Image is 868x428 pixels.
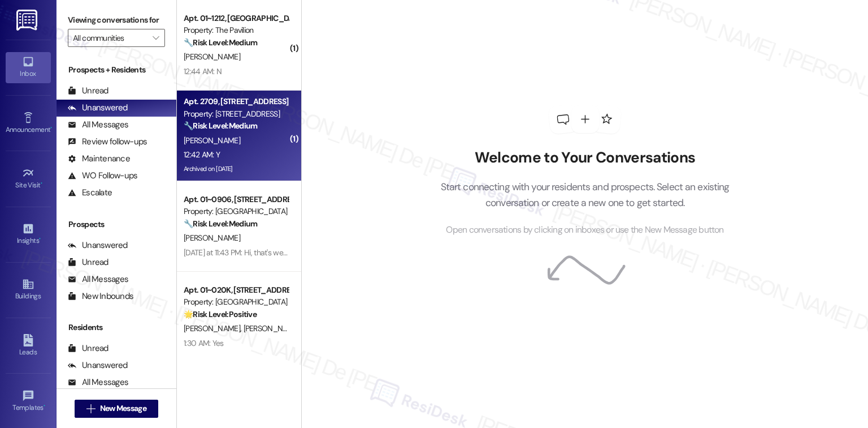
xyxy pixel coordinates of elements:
a: Inbox [6,52,51,83]
div: Apt. 01~0906, [STREET_ADDRESS][PERSON_NAME] [184,194,288,206]
strong: 🔧 Risk Level: Medium [184,121,257,131]
div: Unanswered [68,359,128,371]
button: New Message [75,400,158,418]
div: Unread [68,343,108,354]
span: • [50,124,52,132]
span: [PERSON_NAME] [184,323,244,333]
input: All communities [73,29,147,47]
div: All Messages [68,119,128,131]
a: Templates • [6,386,51,417]
strong: 🔧 Risk Level: Medium [184,219,257,229]
span: New Message [100,403,146,414]
div: Unanswered [68,239,128,251]
a: Leads [6,331,51,361]
span: [PERSON_NAME] [184,233,240,243]
div: Property: [STREET_ADDRESS] [184,108,288,120]
span: [PERSON_NAME] [244,323,300,333]
img: ResiDesk Logo [16,10,40,31]
span: • [41,179,42,187]
strong: 🔧 Risk Level: Medium [184,37,257,48]
div: [DATE] at 11:43 PM: Hi, that's weird because I called the front desk first and they said they cou... [184,247,662,258]
span: • [44,402,45,410]
div: Escalate [68,187,112,199]
span: Open conversations by clicking on inboxes or use the New Message button [446,223,723,237]
span: [PERSON_NAME] [184,52,240,62]
a: Buildings [6,275,51,305]
div: New Inbounds [68,290,133,302]
div: Apt. 01~1212, [GEOGRAPHIC_DATA][PERSON_NAME] [184,12,288,24]
div: All Messages [68,376,128,388]
div: Property: [GEOGRAPHIC_DATA] [184,296,288,308]
div: Unread [68,85,108,97]
span: • [39,235,41,243]
div: Review follow-ups [68,136,147,148]
a: Insights • [6,219,51,250]
div: Property: [GEOGRAPHIC_DATA] [184,206,288,217]
span: [PERSON_NAME] [184,135,240,145]
div: Prospects [57,219,176,230]
div: 12:44 AM: N [184,66,222,76]
h2: Welcome to Your Conversations [423,149,747,167]
div: Prospects + Residents [57,64,176,76]
i:  [86,404,95,413]
div: All Messages [68,273,128,285]
label: Viewing conversations for [68,11,165,29]
div: Property: The Pavilion [184,24,288,36]
div: Residents [57,322,176,333]
i:  [153,33,159,42]
a: Site Visit • [6,164,51,194]
div: 12:42 AM: Y [184,149,220,160]
div: WO Follow-ups [68,170,137,182]
div: Archived on [DATE] [183,162,289,176]
div: Unanswered [68,102,128,114]
div: Unread [68,256,108,268]
strong: 🌟 Risk Level: Positive [184,309,257,319]
div: Maintenance [68,153,130,165]
div: Apt. 01~020K, [STREET_ADDRESS] [184,284,288,296]
p: Start connecting with your residents and prospects. Select an existing conversation or create a n... [423,179,747,211]
div: 1:30 AM: Yes [184,338,224,348]
div: Apt. 2709, [STREET_ADDRESS] [184,96,288,108]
